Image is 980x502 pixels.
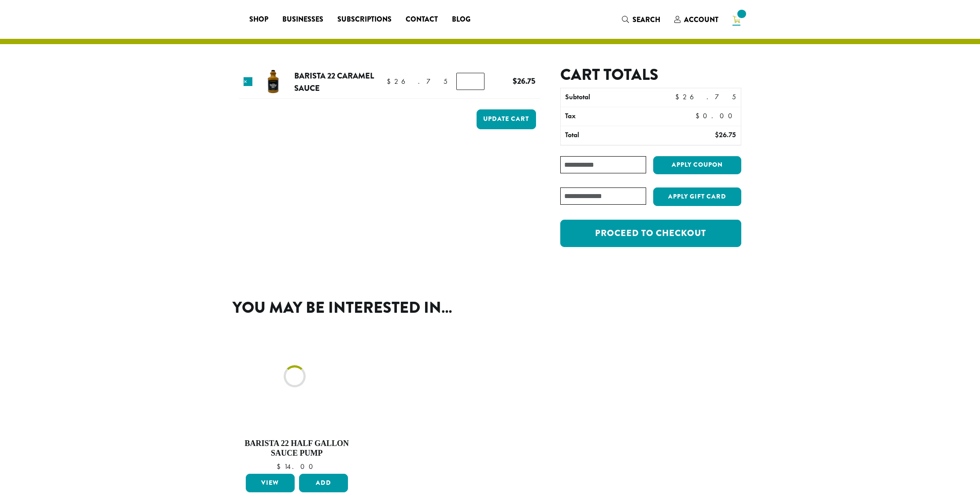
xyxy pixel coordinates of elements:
span: Account [684,15,718,25]
bdi: 0.00 [695,111,736,120]
span: $ [675,92,683,101]
th: Subtotal [561,88,669,107]
a: Businesses [275,12,330,26]
a: Account [667,12,725,27]
h4: Barista 22 Half Gallon Sauce Pump [244,439,351,458]
a: Contact [399,12,445,26]
bdi: 26.75 [675,92,736,101]
button: Add [299,474,348,492]
span: Businesses [282,14,323,25]
button: Apply Gift Card [653,187,741,206]
span: $ [277,462,284,471]
th: Total [561,126,669,145]
a: Barista 22 Caramel Sauce [294,70,374,94]
span: Search [632,15,660,25]
span: Contact [406,14,438,25]
a: View [246,474,295,492]
th: Tax [561,107,688,126]
h2: You may be interested in… [233,298,748,317]
span: $ [715,130,719,139]
span: Subscriptions [337,14,392,25]
a: Blog [445,12,477,26]
a: Proceed to checkout [560,220,741,247]
a: Subscriptions [330,12,399,26]
span: $ [387,77,394,86]
a: Remove this item [244,77,252,86]
bdi: 14.00 [277,462,317,471]
h2: Cart totals [560,65,741,84]
span: $ [513,75,517,87]
a: Search [615,12,667,27]
span: Shop [249,14,268,25]
a: Shop [242,12,275,26]
bdi: 26.75 [387,77,447,86]
button: Update cart [477,109,536,129]
bdi: 26.75 [513,75,536,87]
a: Barista 22 Half Gallon Sauce Pump $14.00 [244,325,351,471]
button: Apply coupon [653,156,741,174]
input: Product quantity [456,73,484,90]
span: Blog [452,14,470,25]
img: Barista 22 Caramel Sauce [259,67,288,96]
bdi: 26.75 [715,130,736,139]
span: $ [695,111,703,120]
